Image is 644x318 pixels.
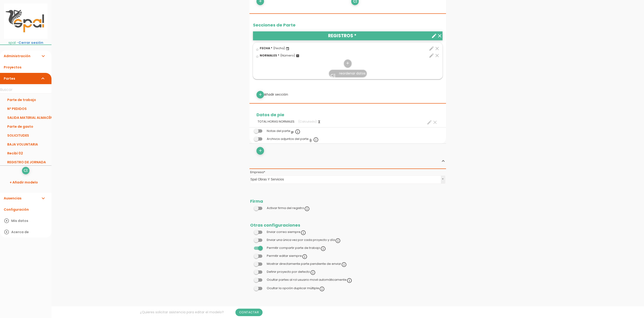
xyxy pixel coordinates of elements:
[317,120,321,124] i: functions
[280,53,295,57] span: (Número)
[267,206,310,210] label: Activar firma del registro
[22,167,29,174] a: low_priority
[432,120,438,125] a: clear
[256,91,264,98] a: add
[440,158,446,164] i: expand_less
[347,278,352,283] i: info_outline
[23,167,28,174] i: low_priority
[267,137,319,141] label: Archivos adjuntos del parte
[40,193,46,204] i: expand_more
[304,206,310,212] i: info_outline
[434,46,440,51] i: clear
[18,40,43,45] a: Cerrar sesión
[309,138,312,142] i: attach_file
[341,262,347,267] i: info_outline
[253,31,443,40] header: REGISTROS *
[431,31,437,40] a: create
[329,70,367,77] a: low_priority reordenar datos
[260,46,272,50] span: FECHA *
[296,54,300,58] i: looks_one
[429,53,434,58] i: edit
[267,246,326,250] label: Permitir compartir parte de trabajo
[267,254,307,258] label: Permitir editar siempre
[258,147,263,154] i: add
[250,176,439,183] span: Spal Obras Y Servicios
[40,50,46,62] i: expand_more
[256,147,264,154] a: add
[250,176,445,183] a: Spal Obras Y Servicios
[267,270,316,274] label: Definir proyecto por defecto
[335,238,341,243] i: info_outline
[434,52,440,59] a: clear
[2,177,49,188] a: + Añadir modelo
[330,73,336,79] i: low_priority
[250,199,445,204] h2: Firma
[437,33,443,39] i: clear
[267,129,300,133] label: Notas del parte
[267,230,306,234] label: Enviar correo siempre
[429,46,434,51] i: edit
[286,47,289,51] i: event
[273,46,285,50] span: (Fecha)
[427,120,432,125] a: create
[344,60,351,67] a: add
[295,129,300,135] i: info_outline
[4,4,48,39] img: itcons-logo
[253,112,443,117] h2: Datos de pie
[235,309,263,316] a: Contactar
[319,286,325,292] i: info_outline
[256,55,259,58] i: star_border
[4,215,9,226] i: play_circle_outline
[429,52,434,59] a: edit
[290,131,294,134] i: subject
[429,45,434,51] a: edit
[298,120,317,123] span: (Calculado)
[256,48,259,51] i: star_border
[250,170,265,174] label: Empresa
[253,91,443,98] div: Añadir sección
[256,46,259,50] a: star_border
[313,137,319,142] i: info_outline
[437,31,443,40] a: clear
[51,306,351,318] div: ¿Quieres solicitar asistencia para editar el modelo?
[260,53,279,57] span: NORMALES *
[267,262,347,266] label: Mostrar directamente parte pendiente de enviar
[434,45,440,51] a: clear
[431,33,437,39] i: create
[250,223,445,228] h2: Otras configuraciones
[267,238,341,242] label: Enviar una única vez por cada proyecto y día
[320,246,326,251] i: info_outline
[300,230,306,236] i: info_outline
[258,91,263,98] i: add
[267,278,352,282] label: Ocultar partes al rol usuario movil automáticamente
[40,73,46,84] i: expand_more
[345,60,350,67] i: add
[4,226,9,238] i: play_circle_outline
[302,254,307,259] i: info_outline
[253,23,443,27] h2: Secciones de Parte
[310,270,316,275] i: info_outline
[434,53,440,58] i: clear
[258,120,295,123] span: TOTAL HORAS NORMALES:
[267,286,325,290] label: Ocultar la opción duplicar múltiple
[256,53,259,57] a: star_border
[339,71,366,76] span: reordenar datos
